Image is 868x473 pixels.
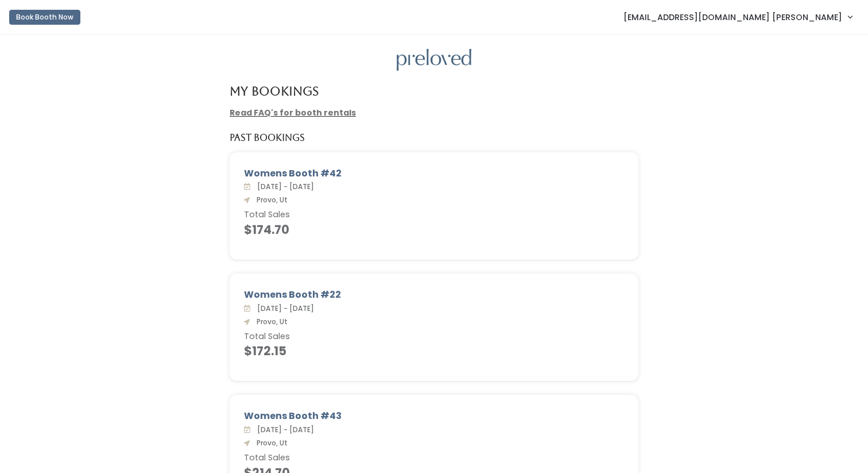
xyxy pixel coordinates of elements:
h6: Total Sales [244,210,624,220]
span: [DATE] - [DATE] [253,303,314,313]
div: Womens Booth #22 [244,288,624,302]
h4: My Bookings [230,84,319,98]
button: Book Booth Now [9,10,80,25]
span: Provo, Ut [252,317,288,326]
h6: Total Sales [244,332,624,341]
img: preloved logo [397,49,471,71]
div: Womens Booth #43 [244,409,624,423]
span: [EMAIL_ADDRESS][DOMAIN_NAME] [PERSON_NAME] [623,11,842,24]
h4: $174.70 [244,223,624,236]
span: Provo, Ut [252,195,288,205]
a: Read FAQ's for booth rentals [230,107,356,118]
h5: Past Bookings [230,133,305,143]
span: [DATE] - [DATE] [253,182,314,191]
div: Womens Booth #42 [244,167,624,180]
a: Book Booth Now [9,5,80,30]
h6: Total Sales [244,453,624,463]
a: [EMAIL_ADDRESS][DOMAIN_NAME] [PERSON_NAME] [612,5,863,29]
span: Provo, Ut [252,438,288,448]
span: [DATE] - [DATE] [253,425,314,434]
h4: $172.15 [244,344,624,357]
